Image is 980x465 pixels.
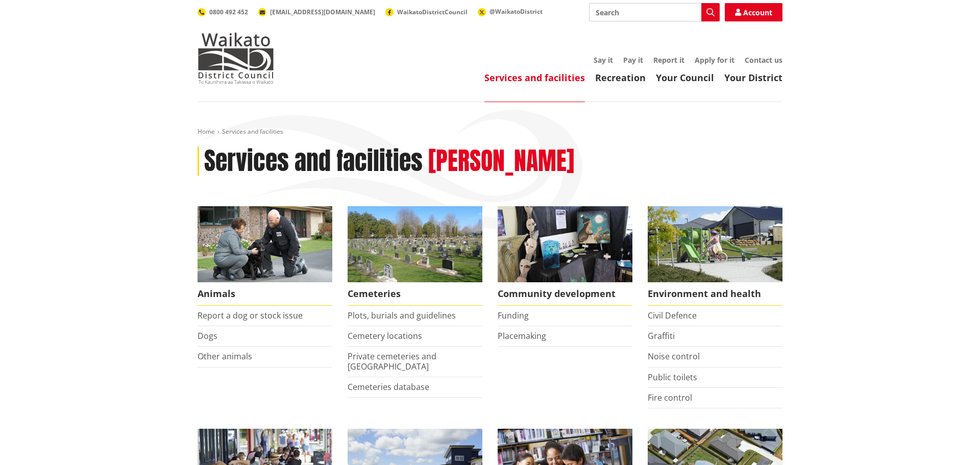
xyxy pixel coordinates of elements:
[204,146,423,176] h1: Services and facilities
[725,3,782,21] a: Account
[498,310,529,321] a: Funding
[589,3,720,21] input: Search input
[198,33,274,84] img: Waikato District Council - Te Kaunihera aa Takiwaa o Waikato
[724,71,782,84] a: Your District
[498,282,632,306] span: Community development
[648,392,692,403] a: Fire control
[648,206,782,306] a: New housing in Pokeno Environment and health
[653,55,684,65] a: Report it
[498,206,632,306] a: Matariki Travelling Suitcase Art Exhibition Community development
[648,351,700,362] a: Noise control
[648,310,697,321] a: Civil Defence
[397,8,468,16] span: WaikatoDistrictCouncil
[348,282,482,306] span: Cemeteries
[198,206,332,282] img: Animal Control
[385,8,468,16] a: WaikatoDistrictCouncil
[623,55,643,65] a: Pay it
[198,206,332,306] a: Waikato District Council Animal Control team Animals
[489,7,543,16] span: @WaikatoDistrict
[198,127,215,136] a: Home
[648,330,675,341] a: Graffiti
[656,71,714,84] a: Your Council
[270,8,375,16] span: [EMAIL_ADDRESS][DOMAIN_NAME]
[348,206,482,306] a: Huntly Cemetery Cemeteries
[198,282,332,306] span: Animals
[209,8,248,16] span: 0800 492 452
[222,127,283,136] span: Services and facilities
[648,372,697,383] a: Public toilets
[498,330,546,341] a: Placemaking
[498,206,632,282] img: Matariki Travelling Suitcase Art Exhibition
[695,55,734,65] a: Apply for it
[348,351,436,372] a: Private cemeteries and [GEOGRAPHIC_DATA]
[648,282,782,306] span: Environment and health
[198,310,303,321] a: Report a dog or stock issue
[348,206,482,282] img: Huntly Cemetery
[745,55,782,65] a: Contact us
[198,8,248,16] a: 0800 492 452
[594,55,613,65] a: Say it
[348,330,422,341] a: Cemetery locations
[198,330,217,341] a: Dogs
[348,310,456,321] a: Plots, burials and guidelines
[198,351,252,362] a: Other animals
[258,8,375,16] a: [EMAIL_ADDRESS][DOMAIN_NAME]
[648,206,782,282] img: New housing in Pokeno
[478,7,543,16] a: @WaikatoDistrict
[595,71,646,84] a: Recreation
[484,71,585,84] a: Services and facilities
[198,128,782,136] nav: breadcrumb
[428,146,574,176] h2: [PERSON_NAME]
[348,381,429,393] a: Cemeteries database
